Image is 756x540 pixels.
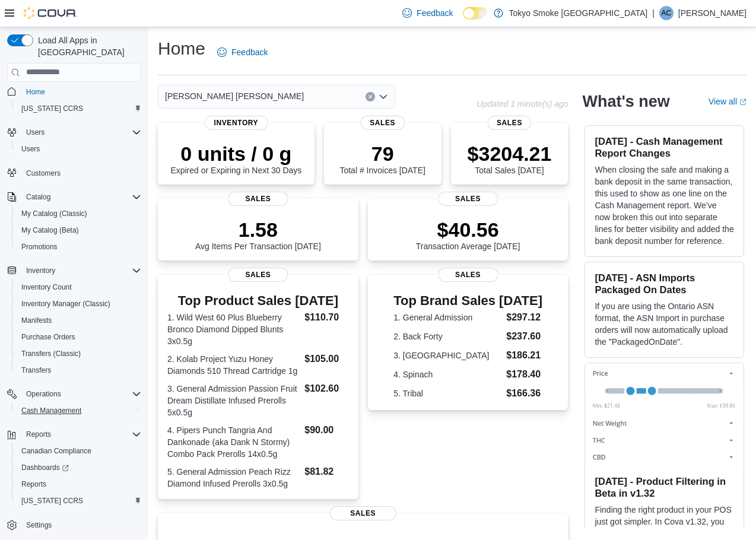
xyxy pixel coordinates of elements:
[2,83,146,100] button: Home
[2,516,146,533] button: Settings
[468,142,552,166] p: $3204.21
[228,268,288,282] span: Sales
[393,331,501,342] dt: 2. Back Forty
[12,239,146,255] button: Promotions
[205,116,268,130] span: Inventory
[595,272,734,296] h3: [DATE] - ASN Imports Packaged On Dates
[21,166,65,180] a: Customers
[21,125,49,139] button: Users
[167,466,300,490] dt: 5. General Admission Peach Rizz Diamond Infused Prerolls 3x0.5g
[304,465,348,479] dd: $81.82
[477,99,568,109] p: Updated 1 minute(s) ago
[468,142,552,175] div: Total Sales [DATE]
[17,297,141,311] span: Inventory Manager (Classic)
[21,349,81,358] span: Transfers (Classic)
[463,20,463,20] span: Dark Mode
[487,116,532,130] span: Sales
[21,427,56,441] button: Reports
[21,144,40,154] span: Users
[17,347,85,361] a: Transfers (Classic)
[21,518,56,532] a: Settings
[21,263,60,278] button: Inventory
[167,383,300,418] dt: 3. General Admission Passion Fruit Dream Distillate Infused Prerolls 5x0.5g
[26,192,50,202] span: Catalog
[463,7,488,20] input: Dark Mode
[167,312,300,347] dt: 1. Wild West 60 Plus Blueberry Bronco Diamond Dipped Blunts 3x0.5g
[17,460,74,475] a: Dashboards
[17,460,141,475] span: Dashboards
[360,116,405,130] span: Sales
[595,135,734,159] h3: [DATE] - Cash Management Report Changes
[12,100,146,117] button: [US_STATE] CCRS
[17,330,80,344] a: Purchase Orders
[26,389,61,399] span: Operations
[17,240,62,254] a: Promotions
[17,207,92,221] a: My Catalog (Classic)
[12,141,146,157] button: Users
[330,506,396,520] span: Sales
[506,386,542,401] dd: $166.36
[678,6,747,20] p: [PERSON_NAME]
[509,6,648,20] p: Tokyo Smoke [GEOGRAPHIC_DATA]
[595,300,734,348] p: If you are using the Ontario ASN format, the ASN Import in purchase orders will now automatically...
[21,85,50,99] a: Home
[12,296,146,312] button: Inventory Manager (Classic)
[170,142,301,166] p: 0 units / 0 g
[304,310,348,325] dd: $110.70
[17,494,141,508] span: Washington CCRS
[339,142,425,166] p: 79
[26,430,51,439] span: Reports
[12,205,146,222] button: My Catalog (Classic)
[393,350,501,361] dt: 3. [GEOGRAPHIC_DATA]
[165,89,304,103] span: [PERSON_NAME] [PERSON_NAME]
[17,330,141,344] span: Purchase Orders
[21,190,55,204] button: Catalog
[379,92,388,101] button: Open list of options
[438,192,498,206] span: Sales
[21,166,141,180] span: Customers
[17,444,141,458] span: Canadian Compliance
[17,363,56,377] a: Transfers
[21,316,52,325] span: Manifests
[21,517,141,532] span: Settings
[21,366,51,375] span: Transfers
[17,240,141,254] span: Promotions
[2,164,146,182] button: Customers
[21,446,91,456] span: Canadian Compliance
[167,353,300,377] dt: 2. Kolab Project Yuzu Honey Diamonds 510 Thread Cartridge 1g
[739,99,747,106] svg: External link
[195,218,321,251] div: Avg Items Per Transaction [DATE]
[595,475,734,499] h3: [DATE] - Product Filtering in Beta in v1.32
[304,423,348,437] dd: $90.00
[21,242,58,252] span: Promotions
[12,459,146,476] a: Dashboards
[595,164,734,247] p: When closing the safe and making a bank deposit in the same transaction, this used to show as one...
[21,104,83,113] span: [US_STATE] CCRS
[17,477,51,491] a: Reports
[21,479,46,489] span: Reports
[662,6,672,20] span: AC
[12,402,146,419] button: Cash Management
[17,363,141,377] span: Transfers
[12,345,146,362] button: Transfers (Classic)
[33,34,141,58] span: Load All Apps in [GEOGRAPHIC_DATA]
[17,494,88,508] a: [US_STATE] CCRS
[17,477,141,491] span: Reports
[17,142,45,156] a: Users
[17,404,86,418] a: Cash Management
[21,209,87,218] span: My Catalog (Classic)
[506,310,542,325] dd: $297.12
[26,520,52,530] span: Settings
[12,362,146,379] button: Transfers
[2,189,146,205] button: Catalog
[416,218,520,242] p: $40.56
[393,294,542,308] h3: Top Brand Sales [DATE]
[17,297,115,311] a: Inventory Manager (Classic)
[17,313,141,328] span: Manifests
[17,223,141,237] span: My Catalog (Beta)
[12,279,146,296] button: Inventory Count
[17,313,56,328] a: Manifests
[709,97,747,106] a: View allExternal link
[21,282,72,292] span: Inventory Count
[158,37,205,61] h1: Home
